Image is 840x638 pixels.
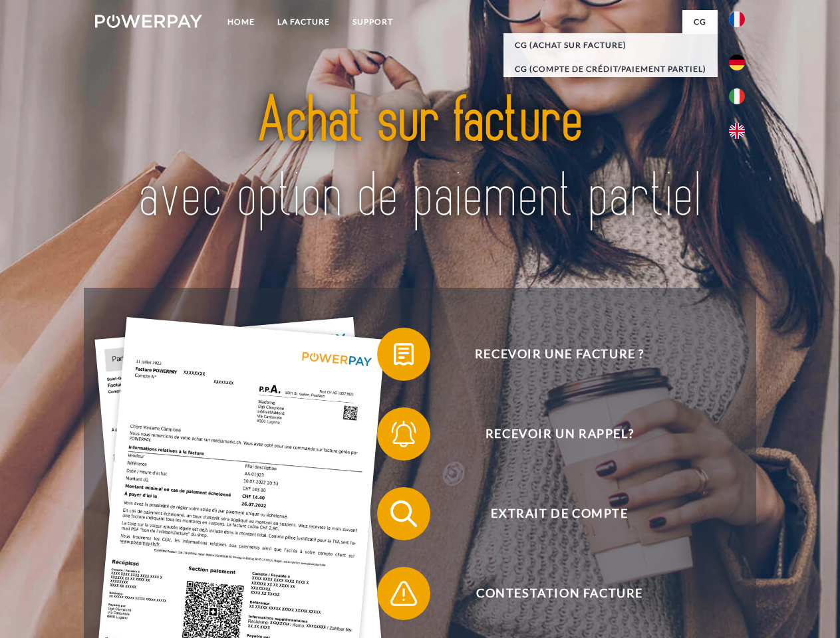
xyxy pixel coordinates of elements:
[216,10,266,34] a: Home
[729,123,745,139] img: en
[377,407,723,461] button: Recevoir un rappel?
[95,15,202,28] img: logo-powerpay-white.svg
[503,33,718,57] a: CG (achat sur facture)
[396,328,722,381] span: Recevoir une facture ?
[377,487,723,540] button: Extrait de compte
[127,64,713,255] img: title-powerpay_fr.svg
[729,54,745,70] img: de
[503,57,718,81] a: CG (Compte de crédit/paiement partiel)
[387,577,420,610] img: qb_warning.svg
[387,497,420,530] img: qb_search.svg
[377,328,723,381] button: Recevoir une facture ?
[387,417,420,451] img: qb_bell.svg
[396,567,722,620] span: Contestation Facture
[396,487,722,540] span: Extrait de compte
[682,10,718,34] a: CG
[341,10,404,34] a: Support
[729,88,745,104] img: it
[377,567,723,620] button: Contestation Facture
[729,11,745,27] img: fr
[266,10,341,34] a: LA FACTURE
[396,407,722,461] span: Recevoir un rappel?
[387,338,420,371] img: qb_bill.svg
